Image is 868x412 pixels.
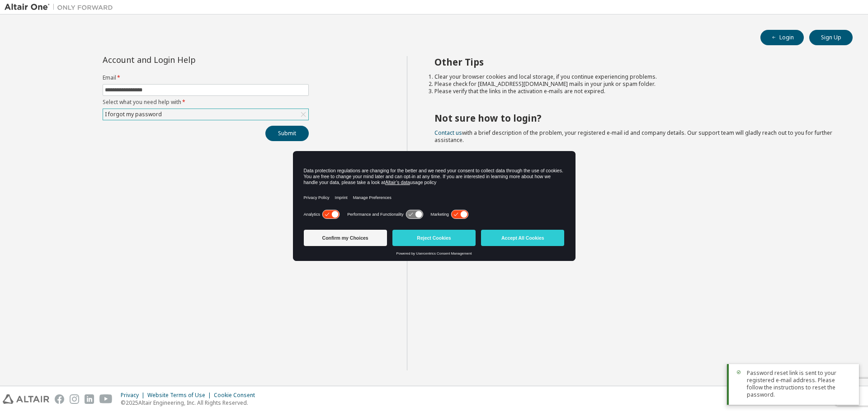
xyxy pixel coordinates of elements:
[103,99,309,106] label: Select what you need help with
[434,129,832,144] span: with a brief description of the problem, your registered e-mail id and company details. Our suppo...
[99,394,113,404] img: youtube.svg
[434,88,837,95] li: Please verify that the links in the activation e-mails are not expired.
[747,369,852,398] span: Password reset link is sent to your registered e-mail address. Please follow the instructions to ...
[103,109,308,120] div: I forgot my password
[809,30,853,45] button: Sign Up
[147,392,214,399] div: Website Terms of Use
[70,394,79,404] img: instagram.svg
[265,126,309,141] button: Submit
[121,399,260,407] p: © 2025 Altair Engineering, Inc. All Rights Reserved.
[55,394,64,404] img: facebook.svg
[103,56,268,63] div: Account and Login Help
[85,394,94,404] img: linkedin.svg
[3,394,49,404] img: altair_logo.svg
[434,81,837,88] li: Please check for [EMAIL_ADDRESS][DOMAIN_NAME] mails in your junk or spam folder.
[434,112,837,124] h2: Not sure how to login?
[434,56,837,68] h2: Other Tips
[434,129,462,137] a: Contact us
[760,30,804,45] button: Login
[121,392,147,399] div: Privacy
[103,74,309,81] label: Email
[214,392,260,399] div: Cookie Consent
[434,73,837,81] li: Clear your browser cookies and local storage, if you continue experiencing problems.
[5,3,118,12] img: Altair One
[104,109,163,119] div: I forgot my password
